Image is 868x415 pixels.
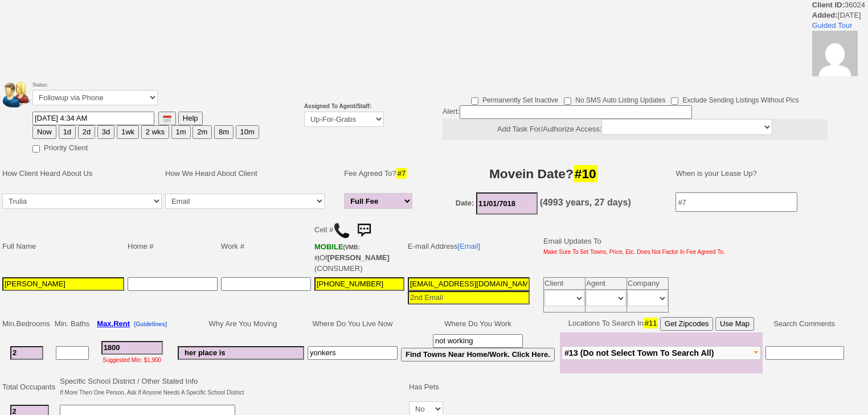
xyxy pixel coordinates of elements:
b: (4993 years, 27 days) [540,198,631,207]
span: Bedrooms [17,319,50,328]
button: Help [178,112,203,125]
input: 1st Email - Question #0 [408,277,530,291]
a: [Email] [457,242,480,250]
img: call.png [333,222,350,239]
input: #3 [101,341,163,355]
label: Priority Client [32,140,88,153]
input: #6 [178,346,304,360]
button: 2 wks [141,125,169,139]
input: #1 [10,346,43,360]
b: [Guidelines] [134,321,167,327]
button: 1wk [117,125,139,139]
td: Has Pets [407,375,445,400]
input: 2nd Email [408,291,530,305]
button: 3d [97,125,114,139]
div: Alert: [443,105,828,140]
button: #13 (Do not Select Town To Search All) [562,346,761,360]
b: Assigned To Agent/Staff: [304,103,371,109]
b: Date: [456,199,474,207]
td: Work # [219,217,313,276]
span: #11 [644,318,658,328]
button: Find Towns Near Home/Work. Click Here. [401,348,555,361]
nobr: Locations To Search In [568,319,754,327]
a: Guided Tour [812,21,853,30]
td: Home # [126,217,219,276]
button: 1d [59,125,76,139]
td: E-mail Address [406,217,531,276]
center: Add Task For/Authorize Access: [443,119,828,140]
button: 10m [236,125,259,139]
b: T-Mobile USA, Inc. [314,243,359,262]
label: No SMS Auto Listing Updates [564,92,665,105]
b: Added: [812,11,838,19]
td: Cell # Of (CONSUMER) [313,217,406,276]
span: #10 [574,165,597,182]
input: Exclude Sending Listings Without Pics [671,97,678,105]
font: Suggested Min: $1,900 [103,357,161,363]
td: Full Name [1,217,126,276]
button: Use Map [715,317,754,331]
font: Make Sure To Set Towns, Price, Etc. Does Not Factor In Fee Agreed To. [543,249,725,255]
td: When is your Lease Up? [664,157,847,191]
font: If More Then One Person, Ask If Anyone Needs A Specific School District [60,389,244,396]
button: 8m [214,125,234,139]
font: Status: [32,81,158,102]
a: [Guidelines] [134,319,167,328]
input: No SMS Auto Listing Updates [564,97,571,105]
td: How We Heard About Client [163,157,338,191]
td: Where Do You Live Now [306,315,399,332]
label: Permanently Set Inactive [471,92,558,105]
input: Permanently Set Inactive [471,97,478,105]
td: Min. [1,315,53,332]
td: Why Are You Moving [176,315,306,332]
button: 2d [78,125,95,139]
b: [PERSON_NAME] [327,253,390,262]
td: Search Comments [763,315,846,332]
button: 2m [193,125,212,139]
td: Min. Baths [53,315,91,332]
td: Fee Agreed To? [342,157,417,191]
button: Get Zipcodes [660,317,713,331]
td: Client [544,278,586,290]
span: Rent [113,319,130,328]
b: Max. [97,319,130,328]
img: people.png [3,82,37,108]
input: #8 [308,346,398,360]
h3: Movein Date? [424,163,662,184]
img: sms.png [353,219,375,242]
td: Email Updates To [535,217,727,276]
button: 1m [171,125,191,139]
label: Exclude Sending Listings Without Pics [671,92,799,105]
span: #7 [396,168,407,179]
td: Specific School District / Other Stated Info [58,375,245,400]
td: Company [627,278,669,290]
button: Now [32,125,56,139]
input: Priority Client [32,145,40,153]
input: #7 [675,192,797,212]
span: #13 (Do not Select Town To Search All) [564,348,714,358]
td: Where Do You Work [399,315,556,332]
td: Total Occupants [1,375,58,400]
input: #9 [433,334,523,348]
b: Client ID: [812,1,845,9]
td: How Client Heard About Us [1,157,163,191]
img: [calendar icon] [163,114,171,123]
font: MOBILE [314,243,343,251]
img: 2205101449e10f56da69e78901031a5a [812,31,858,76]
td: Agent [586,278,627,290]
